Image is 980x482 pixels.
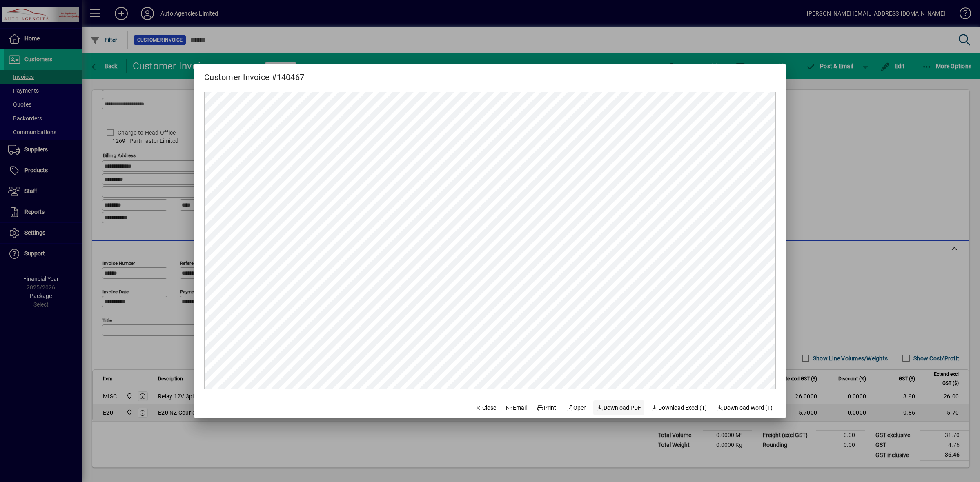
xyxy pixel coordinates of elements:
[593,400,645,415] a: Download PDF
[563,400,590,415] a: Open
[475,404,496,412] span: Close
[194,64,314,84] h2: Customer Invoice #140467
[651,404,707,412] span: Download Excel (1)
[566,404,587,412] span: Open
[597,404,641,412] span: Download PDF
[713,400,776,415] button: Download Word (1)
[533,400,559,415] button: Print
[648,400,710,415] button: Download Excel (1)
[537,404,556,412] span: Print
[717,404,773,412] span: Download Word (1)
[506,404,527,412] span: Email
[503,400,530,415] button: Email
[472,400,499,415] button: Close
